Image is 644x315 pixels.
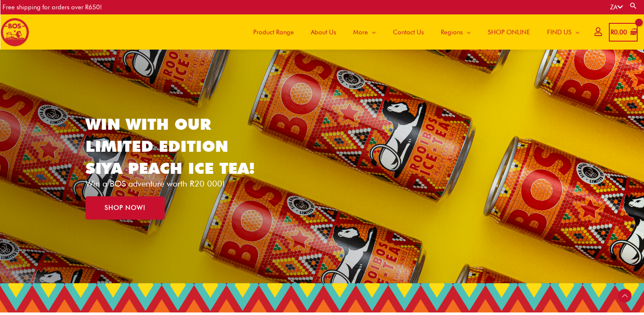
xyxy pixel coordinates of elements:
a: View Shopping Cart, empty [609,23,638,42]
span: SHOP NOW! [105,205,146,211]
span: Regions [441,20,463,45]
p: Win a BOS adventure worth R20 000! [86,179,268,188]
bdi: 0.00 [611,28,627,36]
span: Product Range [253,20,294,45]
nav: Site Navigation [238,14,588,50]
a: SHOP NOW! [86,196,165,220]
a: Search button [629,2,638,10]
a: About Us [302,14,345,50]
a: More [345,14,384,50]
a: Product Range [245,14,302,50]
span: More [353,20,368,45]
span: R [611,28,614,36]
span: About Us [311,20,336,45]
img: BOS logo finals-200px [0,18,29,47]
a: WIN WITH OUR LIMITED EDITION SIYA PEACH ICE TEA! [86,114,255,178]
a: SHOP ONLINE [479,14,539,50]
span: Contact Us [393,20,424,45]
a: Contact Us [384,14,432,50]
a: ZA [610,3,623,11]
span: FIND US [547,20,572,45]
span: SHOP ONLINE [488,20,530,45]
a: Regions [432,14,479,50]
